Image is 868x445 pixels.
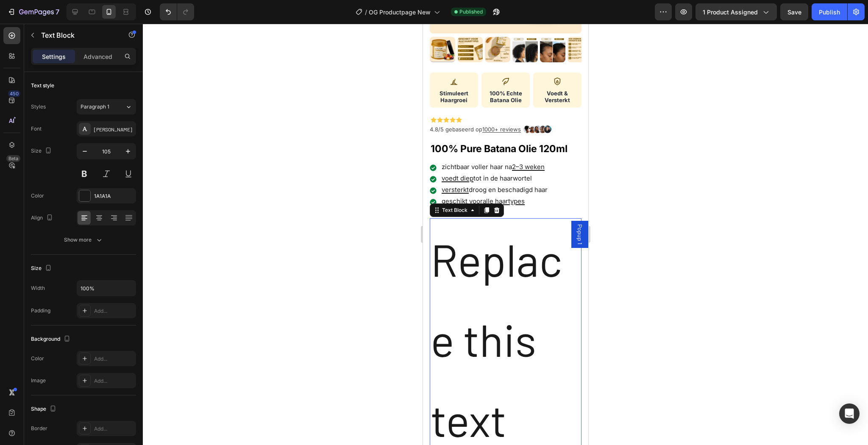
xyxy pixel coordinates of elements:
span: Paragraph 1 [81,103,109,111]
p: Text Block [41,30,113,40]
iframe: Design area [423,24,588,445]
div: Text style [31,82,54,89]
div: Background [31,334,72,345]
div: Publish [819,8,840,17]
p: Settings [42,52,66,61]
p: 7 [56,7,59,17]
button: 7 [3,3,63,20]
button: 1 product assigned [696,3,777,20]
button: Paragraph 1 [77,99,136,114]
div: 450 [8,90,20,97]
span: Published [459,8,483,16]
button: Publish [812,3,847,20]
div: Border [31,425,47,432]
div: Color [31,192,44,200]
div: Shape [31,403,58,415]
p: Advanced [83,52,112,61]
div: [PERSON_NAME] [94,125,134,133]
div: Add... [94,425,134,433]
div: Open Intercom Messenger [839,403,860,424]
div: Color [31,355,44,362]
input: Auto [77,281,136,296]
div: Padding [31,307,50,314]
div: Size [31,145,53,157]
span: Save [787,8,801,16]
button: Show more [31,232,136,248]
div: Align [31,212,55,224]
span: / [365,8,367,17]
div: Font [31,125,42,133]
div: Add... [94,377,134,385]
div: Styles [31,103,46,111]
span: 1 product assigned [703,8,758,17]
div: Add... [94,355,134,363]
div: 1A1A1A [94,192,134,200]
div: Image [31,377,46,384]
div: Undo/Redo [160,3,194,20]
div: Beta [6,155,20,162]
div: Width [31,284,45,292]
span: OG Productpage New [369,8,431,17]
button: Save [780,3,808,20]
div: Add... [94,307,134,315]
div: Size [31,263,53,274]
div: Show more [64,236,103,244]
